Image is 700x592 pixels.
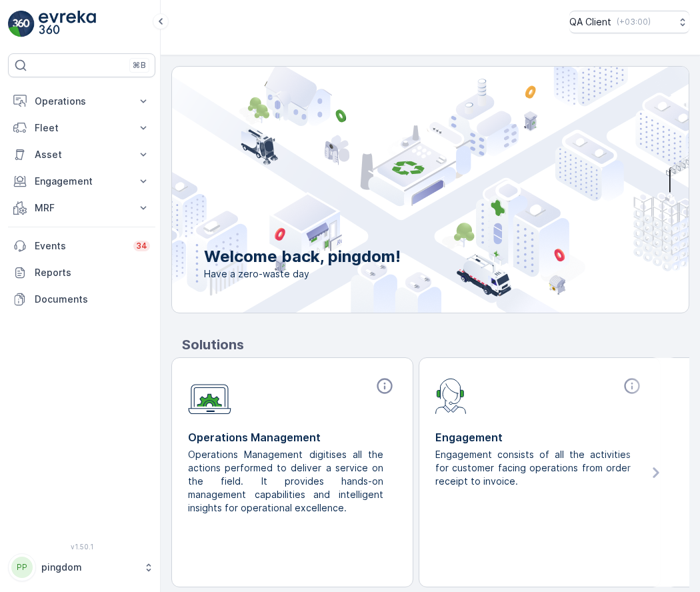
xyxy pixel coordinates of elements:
p: Operations [35,95,129,108]
p: Documents [35,293,150,306]
p: Engagement [435,429,644,445]
p: Engagement [35,175,129,188]
button: Engagement [8,168,155,195]
img: logo [8,11,35,37]
img: city illustration [112,67,689,313]
button: Operations [8,88,155,115]
a: Reports [8,259,155,286]
span: Have a zero-waste day [204,267,401,281]
p: pingdom [41,561,137,574]
img: module-icon [435,377,467,414]
p: Fleet [35,121,129,135]
p: 34 [136,241,147,251]
p: QA Client [569,15,611,29]
button: MRF [8,195,155,221]
p: ⌘B [133,60,146,71]
p: Asset [35,148,129,161]
button: PPpingdom [8,553,155,581]
p: Operations Management [188,429,397,445]
a: Events34 [8,233,155,259]
img: module-icon [188,377,231,415]
p: Operations Management digitises all the actions performed to deliver a service on the field. It p... [188,448,386,515]
a: Documents [8,286,155,313]
button: Fleet [8,115,155,141]
p: Events [35,239,125,253]
p: Reports [35,266,150,279]
button: Asset [8,141,155,168]
p: Engagement consists of all the activities for customer facing operations from order receipt to in... [435,448,633,488]
p: Welcome back, pingdom! [204,246,401,267]
img: logo_light-DOdMpM7g.png [39,11,96,37]
p: ( +03:00 ) [617,17,651,27]
button: QA Client(+03:00) [569,11,689,33]
div: PP [11,557,33,578]
p: Solutions [182,335,689,355]
span: v 1.50.1 [8,543,155,551]
p: MRF [35,201,129,215]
